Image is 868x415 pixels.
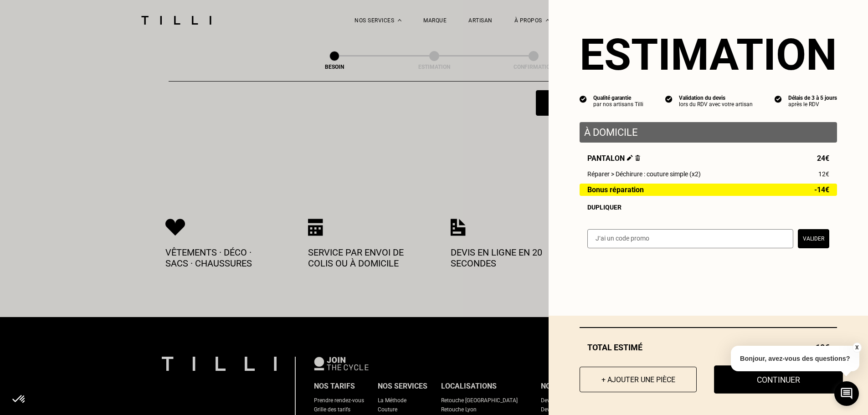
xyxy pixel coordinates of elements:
div: après le RDV [788,101,837,108]
p: À domicile [584,127,832,138]
button: Continuer [714,365,843,394]
button: X [852,343,861,353]
div: Total estimé [580,343,837,352]
span: Pantalon [587,154,640,163]
div: Validation du devis [679,95,753,101]
div: Qualité garantie [593,95,643,101]
img: Éditer [627,155,633,161]
div: par nos artisans Tilli [593,101,643,108]
p: Bonjour, avez-vous des questions? [731,346,859,371]
img: icon list info [580,95,587,103]
input: J‘ai un code promo [587,229,793,248]
img: icon list info [775,95,782,103]
span: -14€ [814,186,829,194]
div: Délais de 3 à 5 jours [788,95,837,101]
button: + Ajouter une pièce [580,367,697,392]
button: Valider [798,229,829,248]
div: Dupliquer [587,204,829,211]
section: Estimation [580,29,837,80]
span: 12€ [818,170,829,178]
span: Réparer > Déchirure : couture simple (x2) [587,170,701,178]
div: lors du RDV avec votre artisan [679,101,753,108]
img: Supprimer [635,155,640,161]
img: icon list info [665,95,673,103]
span: Bonus réparation [587,186,644,194]
span: 24€ [817,154,829,163]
